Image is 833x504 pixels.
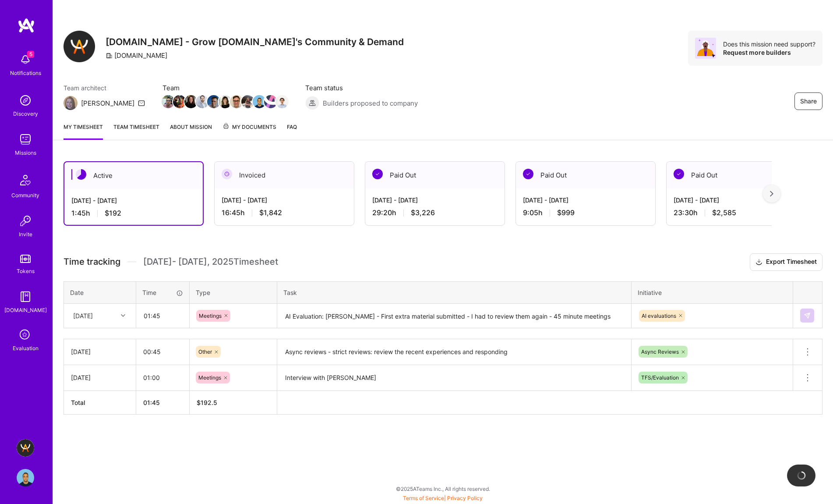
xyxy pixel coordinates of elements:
div: [DATE] - [DATE] [674,195,799,205]
div: Paid Out [516,162,655,188]
div: Discovery [13,109,38,118]
img: Community [15,170,36,191]
a: FAQ [287,122,297,140]
span: $3,226 [411,208,435,217]
img: guide book [17,288,34,305]
i: icon Chevron [121,313,125,318]
input: HH:MM [136,366,189,389]
a: Team Member Avatar [208,94,219,109]
th: Type [190,281,277,303]
span: $192 [105,209,121,218]
a: Team Member Avatar [185,94,197,109]
div: [DATE] - [DATE] [71,196,196,205]
th: Date [64,281,136,303]
div: Invoiced [215,162,354,188]
div: Invite [19,230,32,239]
span: Meetings [199,312,222,319]
img: Team Member Avatar [196,95,209,108]
img: Paid Out [674,169,684,179]
div: Time [142,288,183,297]
img: Team Member Avatar [275,95,289,108]
span: Time tracking [64,256,120,267]
i: icon Download [755,258,762,267]
span: $ 192.5 [197,399,217,406]
div: [DATE] [71,347,129,356]
img: logo [18,18,35,33]
div: Initiative [638,288,787,297]
img: Team Member Avatar [230,95,243,108]
span: Meetings [198,374,221,381]
div: 16:45 h [222,208,347,217]
img: tokens [20,255,31,263]
img: Team Member Avatar [219,95,232,108]
span: Share [800,97,817,106]
img: Team Member Avatar [253,95,266,108]
img: loading [797,471,806,480]
a: A.Team - Grow A.Team's Community & Demand [14,439,36,457]
textarea: AI Evaluation: [PERSON_NAME] - First extra material submitted - I had to review them again - 45 m... [278,305,630,328]
a: My timesheet [64,122,103,140]
a: User Avatar [14,469,36,486]
button: Export Timesheet [750,253,822,271]
a: Team Member Avatar [174,94,185,109]
div: [DOMAIN_NAME] [106,51,167,60]
div: [PERSON_NAME] [81,99,134,108]
span: Team status [305,83,418,92]
span: $999 [557,208,575,217]
span: Team architect [64,83,145,92]
a: Team Member Avatar [254,94,265,109]
a: Team Member Avatar [219,94,231,109]
a: About Mission [170,122,212,140]
img: Active [76,169,86,180]
div: Community [11,191,39,200]
textarea: Async reviews - strict reviews: review the recent experiences and responding [278,340,630,364]
img: Submit [804,312,811,319]
i: icon SelectionTeam [17,327,34,344]
div: null [800,309,815,323]
div: Evaluation [13,344,39,353]
span: My Documents [222,122,276,132]
div: Request more builders [723,48,815,57]
div: [DOMAIN_NAME] [4,305,47,315]
span: Builders proposed to company [323,99,418,108]
input: HH:MM [137,304,189,327]
img: Team Member Avatar [264,95,277,108]
i: icon Mail [138,99,145,106]
img: Invoiced [222,169,232,179]
div: Missions [15,148,36,157]
img: User Avatar [17,469,34,486]
div: [DATE] - [DATE] [222,195,347,205]
div: Paid Out [667,162,806,188]
img: bell [17,51,34,68]
div: 29:20 h [372,208,498,217]
span: 5 [27,51,34,58]
img: right [770,191,773,197]
div: Active [64,162,203,189]
input: HH:MM [136,340,189,363]
textarea: Interview with [PERSON_NAME] [278,366,630,390]
img: Company Logo [64,31,95,62]
div: [DATE] - [DATE] [372,195,498,205]
img: Team Member Avatar [173,95,186,108]
a: My Documents [222,122,276,140]
img: A.Team - Grow A.Team's Community & Demand [17,439,34,457]
a: Team timesheet [113,122,159,140]
h3: [DOMAIN_NAME] - Grow [DOMAIN_NAME]'s Community & Demand [106,36,404,47]
a: Team Member Avatar [265,94,276,109]
img: Paid Out [372,169,383,179]
div: [DATE] [73,311,93,320]
a: Team Member Avatar [162,94,174,109]
div: [DATE] - [DATE] [523,195,648,205]
a: Team Member Avatar [276,94,288,109]
a: Privacy Policy [447,495,483,501]
div: Notifications [10,68,41,78]
a: Team Member Avatar [242,94,254,109]
span: TFS/Evaluation [641,374,679,381]
div: 1:45 h [71,209,196,218]
th: Task [277,281,632,303]
a: Team Member Avatar [197,94,208,109]
img: Invite [17,212,34,230]
img: discovery [17,92,34,109]
img: Team Architect [64,96,78,110]
th: Total [64,390,136,414]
